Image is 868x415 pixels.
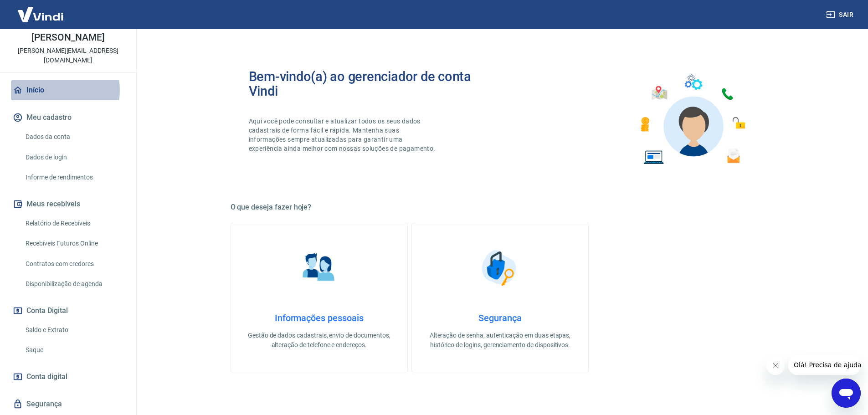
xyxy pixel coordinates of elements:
a: Relatório de Recebíveis [22,214,125,233]
img: Segurança [477,245,523,291]
a: Conta digital [11,367,125,387]
a: Saque [22,341,125,359]
iframe: Mensagem da empresa [788,355,861,375]
h2: Bem-vindo(a) ao gerenciador de conta Vindi [249,69,500,98]
button: Meus recebíveis [11,194,125,214]
button: Meu cadastro [11,108,125,128]
span: Conta digital [26,370,67,383]
a: Dados da conta [22,128,125,146]
img: Vindi [11,0,70,28]
iframe: Botão para abrir a janela de mensagens [832,379,861,408]
button: Sair [824,6,857,23]
p: Aqui você pode consultar e atualizar todos os seus dados cadastrais de forma fácil e rápida. Mant... [249,117,437,153]
a: Contratos com credores [22,255,125,273]
span: Olá! Precisa de ajuda? [5,6,77,14]
a: Início [11,80,125,100]
p: [PERSON_NAME] [31,33,104,42]
img: Informações pessoais [296,245,342,291]
a: Saldo e Extrato [22,321,125,339]
img: Imagem de um avatar masculino com diversos icones exemplificando as funcionalidades do gerenciado... [632,69,752,170]
h4: Informações pessoais [246,313,393,323]
iframe: Fechar mensagem [766,357,785,375]
h4: Segurança [426,313,574,323]
a: Informações pessoaisInformações pessoaisGestão de dados cadastrais, envio de documentos, alteraçã... [231,223,408,372]
h5: O que deseja fazer hoje? [231,203,770,212]
p: Gestão de dados cadastrais, envio de documentos, alteração de telefone e endereços. [246,331,393,350]
p: [PERSON_NAME][EMAIL_ADDRESS][DOMAIN_NAME] [7,46,129,65]
a: Recebíveis Futuros Online [22,234,125,253]
p: Alteração de senha, autenticação em duas etapas, histórico de logins, gerenciamento de dispositivos. [426,331,574,350]
button: Conta Digital [11,301,125,321]
a: Segurança [11,394,125,414]
a: SegurançaSegurançaAlteração de senha, autenticação em duas etapas, histórico de logins, gerenciam... [411,223,589,372]
a: Informe de rendimentos [22,168,125,187]
a: Disponibilização de agenda [22,275,125,293]
a: Dados de login [22,148,125,167]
